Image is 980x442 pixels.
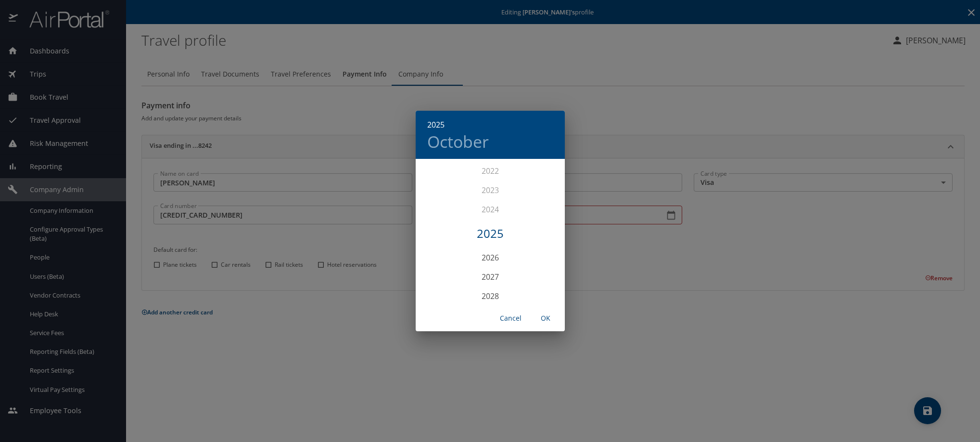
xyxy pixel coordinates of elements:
[427,118,445,131] button: 2025
[416,267,565,286] div: 2027
[499,312,522,325] span: Cancel
[496,310,526,327] button: Cancel
[427,131,489,152] button: October
[416,286,565,306] div: 2028
[416,224,565,243] div: 2025
[530,310,561,327] button: OK
[416,248,565,267] div: 2026
[534,312,557,325] span: OK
